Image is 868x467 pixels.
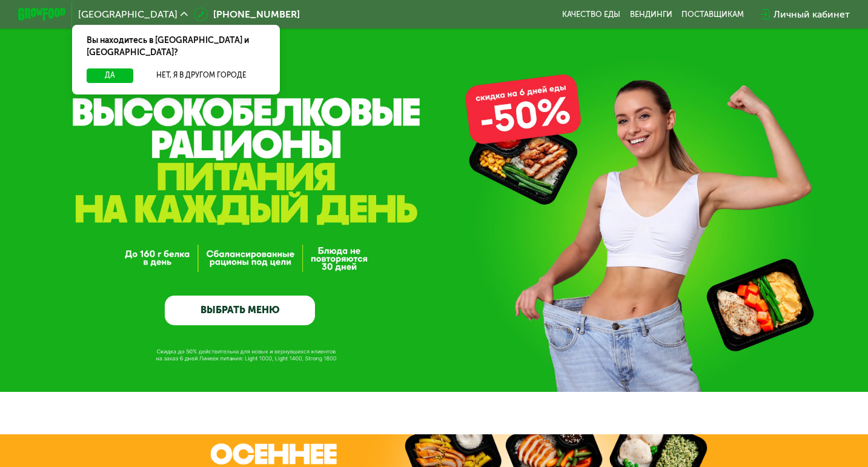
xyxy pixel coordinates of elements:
[562,10,620,19] a: Качество еды
[165,296,315,326] a: ВЫБРАТЬ МЕНЮ
[138,68,265,83] button: Нет, я в другом городе
[681,10,744,19] div: поставщикам
[78,10,177,19] span: [GEOGRAPHIC_DATA]
[774,7,850,22] div: Личный кабинет
[630,10,672,19] a: Вендинги
[87,68,133,83] button: Да
[194,7,300,22] a: [PHONE_NUMBER]
[72,25,279,68] div: Вы находитесь в [GEOGRAPHIC_DATA] и [GEOGRAPHIC_DATA]?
